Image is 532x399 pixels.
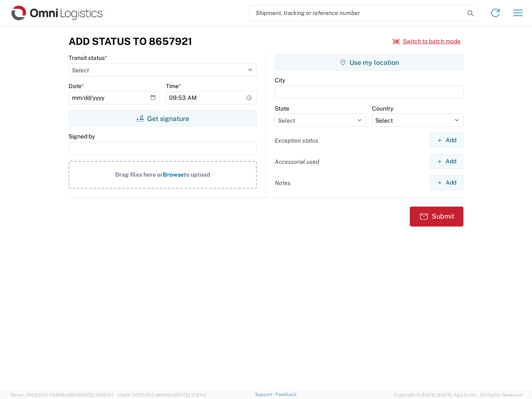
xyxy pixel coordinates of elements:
[275,76,285,84] label: City
[394,391,522,399] span: Copyright © [DATE]-[DATE] Agistix Inc., All Rights Reserved
[166,82,181,90] label: Time
[275,179,291,187] label: Notes
[430,154,463,169] button: Add
[275,158,319,165] label: Accessorial used
[10,392,114,397] span: Server: 2025.20.0-734e5bc92d9
[184,171,210,178] span: to upload
[118,392,207,397] span: Client: 2025.20.0-e640dba
[275,105,289,112] label: State
[69,35,192,47] h3: Add Status to 8657921
[80,392,114,397] span: [DATE] 09:51:07
[69,54,107,62] label: Transit status
[275,137,318,144] label: Exception status
[69,82,84,90] label: Date
[255,392,276,397] a: Support
[410,207,463,227] button: Submit
[276,392,297,397] a: Feedback
[372,105,393,112] label: Country
[430,175,463,190] button: Add
[275,54,463,71] button: Use my location
[69,110,257,127] button: Get signature
[430,133,463,148] button: Add
[175,392,207,397] span: [DATE] 17:21:12
[163,171,184,178] span: Browse
[69,133,95,140] label: Signed by
[115,171,163,178] span: Drag files here or
[393,34,461,48] button: Switch to batch mode
[249,5,465,21] input: Shipment, tracking or reference number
